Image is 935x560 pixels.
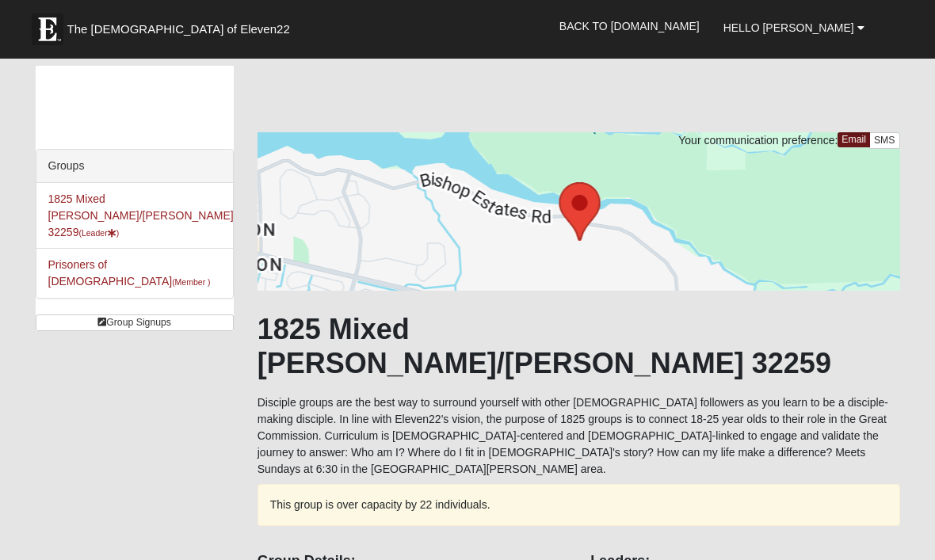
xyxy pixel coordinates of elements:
small: (Leader ) [78,228,119,238]
span: Hello [PERSON_NAME] [723,21,854,34]
a: Hello [PERSON_NAME] [712,8,876,48]
small: (Member ) [172,277,210,287]
img: Eleven22 logo [32,13,63,45]
a: Email [838,132,870,147]
span: Your communication preference: [678,134,838,147]
a: Prisoners of [DEMOGRAPHIC_DATA](Member ) [48,258,211,288]
h1: 1825 Mixed [PERSON_NAME]/[PERSON_NAME] 32259 [258,312,900,380]
a: 1825 Mixed [PERSON_NAME]/[PERSON_NAME] 32259(Leader) [48,192,234,238]
span: The [DEMOGRAPHIC_DATA] of Eleven22 [67,21,290,37]
a: Back to [DOMAIN_NAME] [548,6,712,46]
div: This group is over capacity by 22 individuals. [258,484,900,526]
a: Group Signups [36,314,234,331]
a: SMS [869,132,900,149]
a: The [DEMOGRAPHIC_DATA] of Eleven22 [24,6,341,45]
div: Groups [36,150,233,183]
